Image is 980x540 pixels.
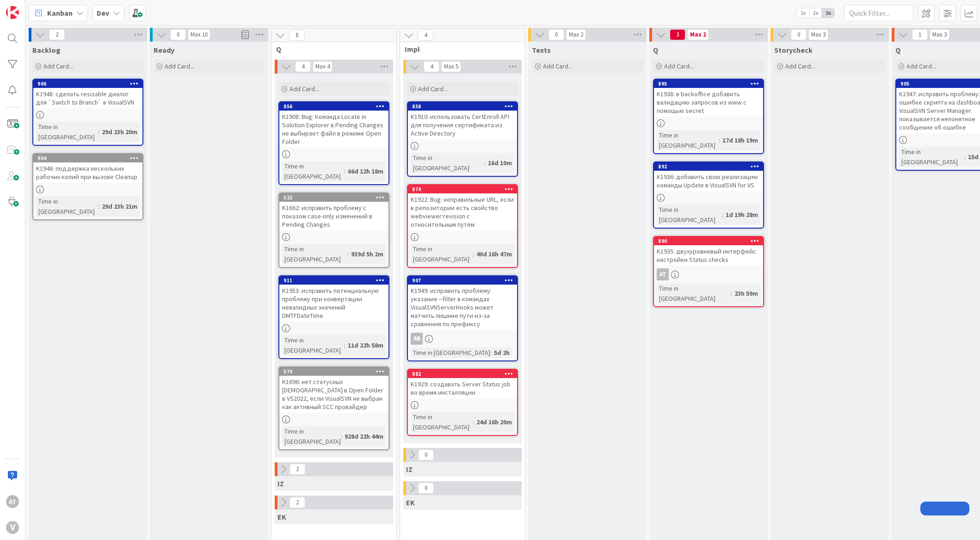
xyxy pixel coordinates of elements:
[43,62,73,70] span: Add Card...
[295,61,311,72] span: 4
[658,163,763,170] div: 892
[290,85,319,93] span: Add Card...
[657,130,719,150] div: Time in [GEOGRAPHIC_DATA]
[964,152,966,162] span: :
[282,244,347,264] div: Time in [GEOGRAPHIC_DATA]
[49,29,65,40] span: 2
[154,45,174,55] span: Ready
[33,80,142,88] div: 906
[345,340,386,350] div: 11d 22h 58m
[532,45,551,55] span: Texts
[282,426,341,447] div: Time in [GEOGRAPHIC_DATA]
[191,32,208,37] div: Max 10
[279,202,388,230] div: K1662: исправить проблему с показом case-only изменений в Pending Changes
[408,378,517,398] div: K1929: создавать Server Status job во время инсталляции
[279,367,388,376] div: 570
[809,8,822,18] span: 2x
[722,210,723,220] span: :
[407,184,518,268] a: 874K1922: Bug: неправильные URL, если в репозитории есть свойство webviewer:revision с относитель...
[654,80,763,117] div: 895K1938: в backoffice добавить валидацию запросов из www с помощью secret
[731,288,732,298] span: :
[408,333,517,345] div: AB
[344,166,345,176] span: :
[407,275,518,361] a: 907K1949: исправить проблему: указание --filter в командах VisualSVNServerHooks может матчить лиш...
[279,276,388,322] div: 911K1953: исправить потенциальную проблему при конвертации невалидных значений DMTFDateTime
[277,512,286,521] span: EK
[6,6,19,19] img: Visit kanbanzone.com
[411,153,484,173] div: Time in [GEOGRAPHIC_DATA]
[424,61,439,72] span: 4
[543,62,573,70] span: Add Card...
[344,340,345,350] span: :
[492,348,512,358] div: 5d 2h
[719,135,720,145] span: :
[279,376,388,413] div: K1696: нет статусных [DEMOGRAPHIC_DATA] в Open Folder в VS2022, если VisualSVN не выбран как акти...
[406,498,415,507] span: EK
[418,483,434,494] span: 0
[690,32,706,37] div: Max 2
[278,366,389,450] a: 570K1696: нет статусных [DEMOGRAPHIC_DATA] в Open Folder в VS2022, если VisualSVN не выбран как а...
[654,162,763,171] div: 892
[418,30,433,41] span: 4
[654,88,763,117] div: K1938: в backoffice добавить валидацию запросов из www с помощью secret
[279,193,388,202] div: 522
[720,135,760,145] div: 17d 18h 19m
[170,29,186,40] span: 0
[289,30,305,41] span: 8
[408,370,517,398] div: 882K1929: создавать Server Status job во время инсталляции
[811,32,826,37] div: Max 3
[97,8,109,18] b: Dev
[411,244,473,264] div: Time in [GEOGRAPHIC_DATA]
[473,417,474,427] span: :
[32,45,61,55] span: Backlog
[654,162,763,191] div: 892K1936: добавить свою реализацию команды Update в VisualSVN for VS
[33,80,142,108] div: 906K1948: сделать resizable диалог для `Switch to Branch` в VisualSVN
[486,158,514,168] div: 16d 10m
[279,193,388,230] div: 522K1662: исправить проблему с показом case-only изменений в Pending Changes
[654,80,763,88] div: 895
[408,102,517,139] div: 858K1910: использовать CertEnroll API для получения сертификата из Active Directory
[278,192,389,268] a: 522K1662: исправить проблему с показом case-only изменений в Pending ChangesTime in [GEOGRAPHIC_D...
[32,153,143,220] a: 904K1946: поддержка нескольких рабочих копий при вызове CleanupTime in [GEOGRAPHIC_DATA]:29d 23h 21m
[411,412,473,432] div: Time in [GEOGRAPHIC_DATA]
[658,238,763,244] div: 890
[99,201,140,211] div: 29d 23h 21m
[408,102,517,111] div: 858
[408,185,517,193] div: 874
[342,431,386,441] div: 928d 22h 44m
[723,210,760,220] div: 1d 19h 28m
[290,464,305,475] span: 2
[844,5,913,21] input: Quick Filter...
[408,276,517,285] div: 907
[408,276,517,330] div: 907K1949: исправить проблему: указание --filter в командах VisualSVNServerHooks может матчить лиш...
[276,44,385,54] span: Q
[474,249,514,259] div: 40d 16h 47m
[36,122,98,142] div: Time in [GEOGRAPHIC_DATA]
[278,275,389,359] a: 911K1953: исправить потенциальную проблему при конвертации невалидных значений DMTFDateTimeTime i...
[277,479,284,488] span: IZ
[408,285,517,330] div: K1949: исправить проблему: указание --filter в командах VisualSVNServerHooks может матчить лишние...
[407,369,518,436] a: 882K1929: создавать Server Status job во время инсталляцииTime in [GEOGRAPHIC_DATA]:24d 16h 20m
[36,196,98,217] div: Time in [GEOGRAPHIC_DATA]
[315,64,330,69] div: Max 4
[490,348,492,358] span: :
[278,101,389,185] a: 856K1908: Bug: Команда Locate in Solution Explorer в Pending Changes не выбирает файл в режиме Op...
[408,370,517,378] div: 882
[411,333,423,345] div: AB
[732,288,760,298] div: 23h 59m
[895,45,900,55] span: Q
[408,193,517,230] div: K1922: Bug: неправильные URL, если в репозитории есть свойство webviewer:revision с относительным...
[412,103,517,110] div: 858
[6,521,19,534] div: V
[98,127,99,137] span: :
[654,245,763,266] div: K1935: двухуровневый интерфейс настройки Status checks
[912,29,928,40] span: 1
[418,449,434,460] span: 0
[664,62,694,70] span: Add Card...
[284,368,388,375] div: 570
[284,103,388,110] div: 856
[282,335,344,355] div: Time in [GEOGRAPHIC_DATA]
[282,161,344,181] div: Time in [GEOGRAPHIC_DATA]
[785,62,815,70] span: Add Card...
[670,29,685,40] span: 3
